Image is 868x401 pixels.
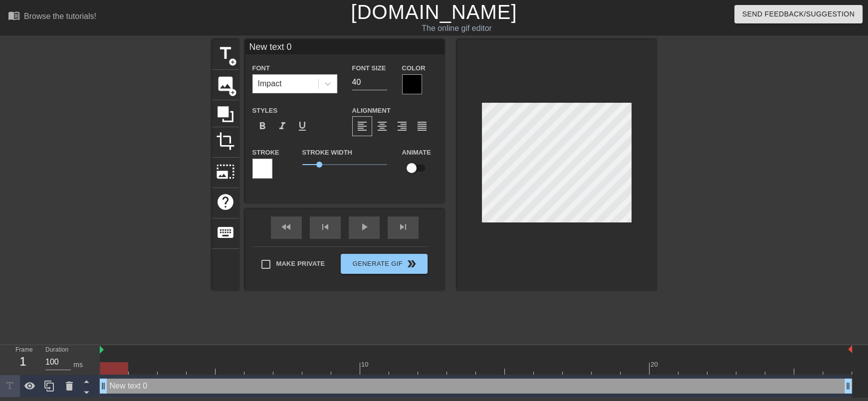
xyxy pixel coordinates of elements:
span: Make Private [276,259,325,269]
span: format_italic [276,120,288,132]
div: ms [73,360,83,370]
label: Font Size [352,63,386,73]
span: skip_next [397,221,409,233]
label: Color [402,63,426,73]
span: skip_previous [319,221,331,233]
label: Alignment [352,106,391,116]
label: Stroke [252,148,279,158]
label: Duration [45,347,68,353]
div: Browse the tutorials! [24,12,96,20]
span: title [216,44,235,63]
img: bound-end.png [848,345,852,353]
span: drag_handle [843,381,853,391]
span: crop [216,132,235,151]
label: Font [252,63,270,73]
label: Animate [402,148,431,158]
span: fast_rewind [280,221,292,233]
div: 20 [651,360,659,370]
div: 10 [361,360,370,370]
span: photo_size_select_large [216,162,235,181]
span: play_arrow [358,221,370,233]
button: Generate Gif [341,254,427,274]
span: add_circle [228,88,237,97]
a: Browse the tutorials! [8,9,96,25]
span: double_arrow [406,258,418,270]
div: 1 [15,353,30,371]
span: Send Feedback/Suggestion [742,8,855,20]
span: add_circle [228,58,237,66]
span: help [216,193,235,211]
span: format_align_center [376,120,388,132]
span: format_bold [256,120,268,132]
span: format_align_left [356,120,368,132]
label: Styles [252,106,278,116]
span: image [216,74,235,93]
span: menu_book [8,9,20,21]
span: format_align_justify [416,120,428,132]
span: format_align_right [396,120,408,132]
label: Stroke Width [302,148,352,158]
a: [DOMAIN_NAME] [351,1,517,23]
div: The online gif editor [294,22,619,34]
span: keyboard [216,223,235,242]
div: Frame [8,345,38,374]
div: Impact [258,78,282,90]
span: format_underline [296,120,308,132]
span: Generate Gif [345,258,423,270]
button: Send Feedback/Suggestion [734,5,863,23]
span: drag_handle [98,381,108,391]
